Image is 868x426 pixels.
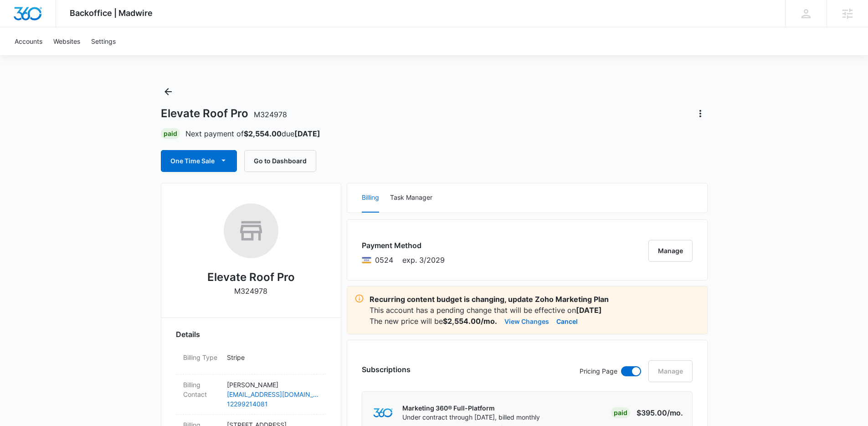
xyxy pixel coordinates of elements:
p: Stripe [227,353,319,362]
div: Billing TypeStripe [176,347,326,374]
p: Next payment of due [185,128,320,139]
button: Billing [362,183,379,213]
div: Paid [611,407,630,418]
h1: Elevate Roof Pro [161,107,287,120]
a: 12299214081 [227,399,319,409]
strong: [DATE] [576,306,602,315]
p: Under contract through [DATE], billed monthly [402,413,540,422]
p: The new price will be [370,316,497,327]
dt: Billing Contact [183,380,220,399]
div: Billing Contact[PERSON_NAME][EMAIL_ADDRESS][DOMAIN_NAME]12299214081 [176,374,326,415]
p: Marketing 360® Full-Platform [402,404,540,413]
button: Actions [693,106,708,121]
h3: Payment Method [362,240,445,251]
strong: [DATE] [294,129,320,138]
p: Recurring content budget is changing, update Zoho Marketing Plan [370,294,700,305]
a: Settings [86,27,121,55]
span: exp. 3/2029 [402,255,445,265]
span: Visa ending with [375,255,393,265]
a: [EMAIL_ADDRESS][DOMAIN_NAME] [227,390,319,399]
span: /mo. [667,408,683,417]
span: M324978 [254,110,287,119]
p: M324978 [234,286,267,296]
span: Backoffice | Madwire [70,8,153,18]
strong: $2,554.00 [244,129,282,138]
span: Details [176,329,200,340]
p: This account has a pending change that will be effective on [370,305,700,316]
h2: Elevate Roof Pro [207,269,295,286]
button: One Time Sale [161,150,237,172]
button: Cancel [556,316,578,327]
button: View Changes [504,316,549,327]
dt: Billing Type [183,353,220,362]
button: Go to Dashboard [244,150,316,172]
a: Accounts [9,27,48,55]
div: Paid [161,128,180,139]
p: Pricing Page [580,366,617,376]
img: marketing360Logo [373,408,393,418]
p: [PERSON_NAME] [227,380,319,390]
a: Websites [48,27,86,55]
h3: Subscriptions [362,364,411,375]
button: Task Manager [390,183,432,213]
p: $395.00 [637,407,683,418]
button: Back [161,84,175,99]
button: Manage [648,240,693,262]
strong: $2,554.00/mo. [443,317,497,326]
